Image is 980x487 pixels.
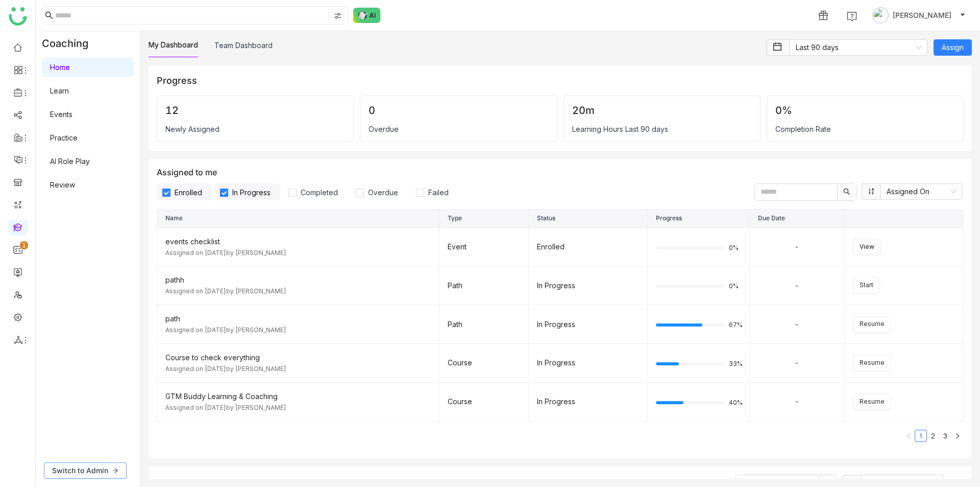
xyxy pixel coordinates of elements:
a: Learn [50,86,69,95]
a: Practice [50,133,78,142]
img: logo [9,7,27,26]
span: 0% [729,283,741,289]
span: 67% [729,322,741,328]
img: avatar [872,7,889,24]
span: Resume [860,358,885,368]
span: Completed [297,188,342,197]
div: Course [448,357,520,368]
th: Name [157,210,439,228]
a: Review [50,180,75,189]
button: Previous Page [902,430,915,442]
img: help.svg [847,11,857,21]
div: Coaching [36,31,104,56]
button: Resume [853,393,891,410]
td: - [750,344,845,383]
span: Switch to Admin [52,465,108,476]
div: In Progress [537,280,639,291]
p: 1 [22,240,26,250]
th: Type [439,210,529,228]
div: path [165,313,431,324]
span: In Progress [228,188,275,197]
th: Status [529,210,648,228]
a: Events [50,110,72,119]
span: 40% [729,400,741,406]
span: Resume [860,397,885,407]
div: Progress [157,74,964,87]
a: Home [50,63,70,72]
a: 3 [940,430,951,442]
div: Assigned on [DATE] by [PERSON_NAME] [165,326,431,335]
div: Enrolled [537,241,639,252]
td: - [750,305,845,344]
button: View [853,239,881,255]
li: 3 [939,430,951,442]
span: [PERSON_NAME] [893,10,951,21]
button: [PERSON_NAME] [870,7,968,24]
div: In Progress [537,319,639,330]
div: Course [448,396,520,407]
div: Event [448,241,520,252]
img: search-type.svg [334,12,342,20]
span: Enrolled [170,188,206,197]
div: 12 [165,104,345,117]
li: 1 [915,430,927,442]
span: Overdue [364,188,402,197]
div: Completion Rate [775,125,955,133]
a: Team Dashboard [214,41,273,50]
span: Failed [424,188,453,197]
div: Newly Assigned [165,125,345,133]
div: In Progress [537,357,639,368]
a: 2 [927,430,939,442]
nz-select-item: Last 90 days [796,40,921,55]
td: - [750,266,845,305]
div: Path [448,280,520,291]
div: 0% [775,104,955,117]
div: Course to check everything [165,352,431,363]
span: 0% [729,245,741,251]
div: Assigned on [DATE] by [PERSON_NAME] [165,364,431,374]
button: Resume [853,355,891,371]
span: Resume [860,319,885,329]
div: 0 [369,104,548,117]
span: Start [860,281,873,290]
td: - [750,228,845,267]
li: 2 [927,430,939,442]
a: AI Role Play [50,157,90,166]
a: 1 [915,430,926,442]
span: Assign [942,42,964,53]
nz-badge-sup: 1 [20,241,28,249]
div: Assigned on [DATE] by [PERSON_NAME] [165,287,431,296]
div: pathh [165,274,431,286]
div: In Progress [537,396,639,407]
div: events checklist [165,236,431,247]
a: My Dashboard [149,40,198,49]
div: Assigned to me [157,167,964,201]
nz-select-item: Assigned On [887,184,956,199]
div: Assigned on [DATE] by [PERSON_NAME] [165,248,431,258]
button: Next Page [951,430,964,442]
div: Assigned on [DATE] by [PERSON_NAME] [165,403,431,413]
button: Start [853,277,880,294]
span: 33% [729,361,741,367]
td: - [750,383,845,422]
th: Progress [648,210,750,228]
button: Switch to Admin [44,462,127,479]
div: Path [448,319,520,330]
div: Learning Hours Last 90 days [572,125,752,133]
div: GTM Buddy Learning & Coaching [165,391,431,402]
button: Resume [853,316,891,333]
th: Due Date [750,210,845,228]
button: Assign [934,39,972,56]
div: Overdue [369,125,548,133]
span: View [860,242,874,252]
img: ask-buddy-normal.svg [353,8,381,23]
div: 20m [572,104,752,117]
